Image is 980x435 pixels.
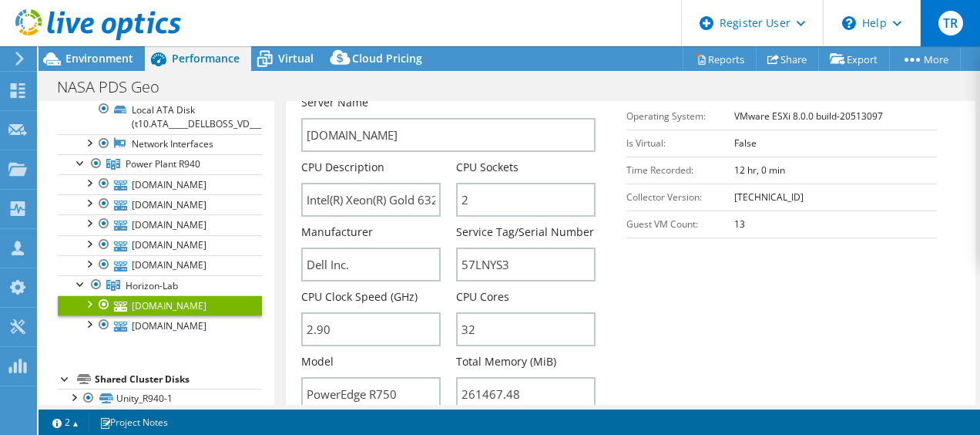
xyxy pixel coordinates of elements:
[58,214,262,234] a: [DOMAIN_NAME]
[818,47,890,71] a: Export
[626,184,734,211] td: Collector Version:
[58,275,262,295] a: Horizon-Lab
[42,413,89,432] a: 2
[58,315,262,336] a: [DOMAIN_NAME]
[626,130,734,157] td: Is Virtual:
[734,191,804,204] b: [TECHNICAL_ID]
[889,47,961,71] a: More
[301,160,384,175] label: CPU Description
[683,47,757,71] a: Reports
[58,235,262,255] a: [DOMAIN_NAME]
[89,413,179,432] a: Project Notes
[938,11,963,35] span: TR
[126,157,200,170] span: Power Plant R940
[65,51,133,66] span: Environment
[50,79,183,96] h1: NASA PDS Geo
[756,47,819,71] a: Share
[58,134,262,154] a: Network Interfaces
[626,211,734,238] td: Guest VM Count:
[456,160,519,175] label: CPU Sockets
[58,154,262,174] a: Power Plant R940
[95,370,262,389] div: Shared Cluster Disks
[58,99,262,133] a: Local ATA Disk (t10.ATA_____DELLBOSS_VD___
[58,295,262,315] a: [DOMAIN_NAME]
[352,51,422,66] span: Cloud Pricing
[126,279,178,292] span: Horizon-Lab
[456,354,556,369] label: Total Memory (MiB)
[301,224,373,240] label: Manufacturer
[278,51,314,66] span: Virtual
[301,95,368,110] label: Server Name
[172,51,240,66] span: Performance
[734,110,883,123] b: VMware ESXi 8.0.0 build-20513097
[734,164,785,177] b: 12 hr, 0 min
[456,224,594,240] label: Service Tag/Serial Number
[734,137,757,150] b: False
[842,16,856,30] svg: \n
[58,255,262,275] a: [DOMAIN_NAME]
[734,217,745,231] b: 13
[456,289,509,305] label: CPU Cores
[58,194,262,214] a: [DOMAIN_NAME]
[58,389,262,409] a: Unity_R940-1
[301,354,334,369] label: Model
[626,157,734,184] td: Time Recorded:
[301,289,418,305] label: CPU Clock Speed (GHz)
[58,174,262,194] a: [DOMAIN_NAME]
[626,103,734,130] td: Operating System:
